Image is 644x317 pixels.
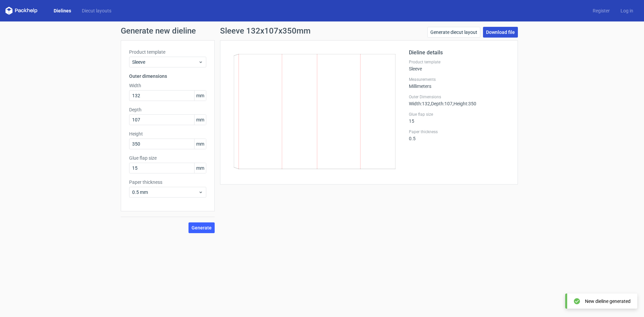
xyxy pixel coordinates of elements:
label: Glue flap size [129,155,206,161]
h1: Generate new dieline [121,27,523,35]
div: Sleeve [409,59,509,71]
a: Diecut layouts [76,7,117,14]
label: Depth [129,106,206,113]
a: Generate diecut layout [427,27,480,38]
label: Height [129,130,206,137]
label: Product template [129,49,206,55]
label: Outer Dimensions [409,94,509,100]
span: mm [194,115,206,125]
span: Generate [192,225,212,230]
label: Paper thickness [129,179,206,186]
label: Measurements [409,77,509,82]
h3: Outer dimensions [129,73,206,80]
button: Generate [189,222,215,233]
div: Millimeters [409,77,509,89]
span: mm [194,163,206,173]
a: Register [587,7,615,14]
h2: Dieline details [409,49,509,57]
label: Glue flap size [409,112,509,117]
span: Width : 132 [409,101,430,106]
a: Download file [483,27,518,38]
div: 0.5 [409,129,509,141]
span: , Depth : 107 [430,101,452,106]
label: Width [129,82,206,89]
h1: Sleeve 132x107x350mm [220,27,311,35]
span: mm [194,139,206,149]
a: Log in [615,7,639,14]
label: Paper thickness [409,129,509,135]
a: Dielines [48,7,76,14]
label: Product template [409,59,509,65]
div: New dieline generated [585,298,631,305]
span: mm [194,91,206,101]
span: , Height : 350 [452,101,476,106]
div: 15 [409,112,509,124]
span: 0.5 mm [132,189,198,196]
span: Sleeve [132,59,198,65]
